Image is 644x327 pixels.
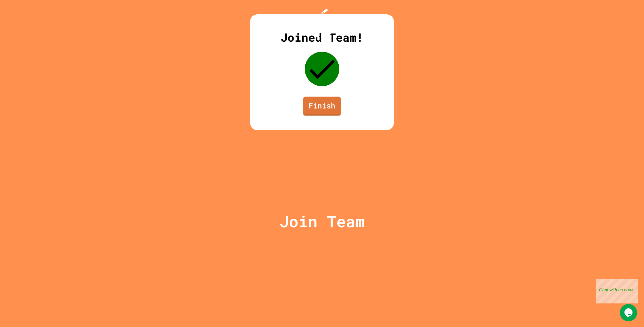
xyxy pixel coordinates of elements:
iframe: chat widget [596,279,638,303]
a: Finish [303,97,341,116]
p: Join Team [279,209,365,233]
img: Logo.svg [310,9,333,38]
iframe: chat widget [620,304,638,321]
